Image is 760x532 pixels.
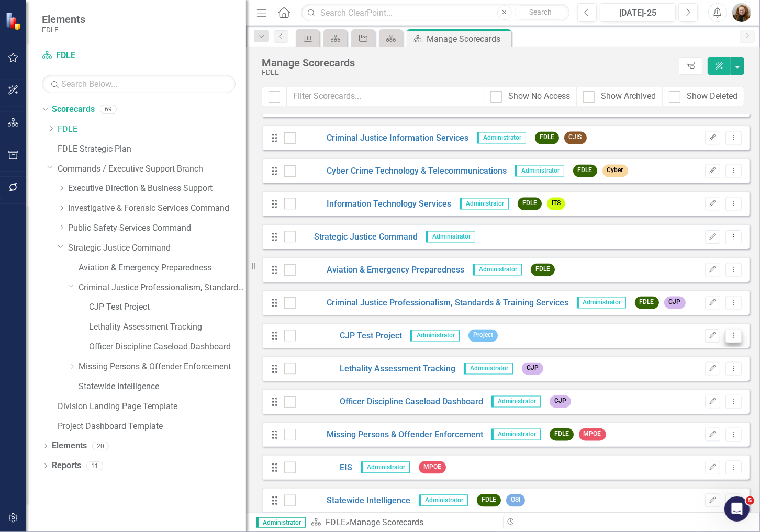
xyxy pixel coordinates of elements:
div: Show Deleted [687,90,737,103]
div: Show No Access [508,90,570,103]
span: Administrator [477,132,526,144]
span: 5 [746,496,754,505]
a: Statewide Intelligence [296,495,411,507]
a: Reports [52,460,81,472]
a: FDLE [58,123,246,135]
a: Aviation & Emergency Preparedness [79,262,246,274]
span: Administrator [464,363,513,375]
a: EIS [296,462,353,474]
span: Administrator [473,264,522,276]
input: Search ClearPoint... [301,4,569,22]
small: FDLE [42,26,85,34]
a: CJP Test Project [296,330,403,342]
span: CJP [550,395,571,408]
span: CJP [664,297,686,309]
span: CJIS [564,132,587,144]
span: FDLE [518,198,542,210]
span: Administrator [419,495,468,506]
img: Jennifer Siddoway [732,3,751,22]
a: Statewide Intelligence [79,381,246,393]
button: [DATE]-25 [600,3,676,22]
a: Lethality Assessment Tracking [89,321,246,333]
div: 20 [92,442,109,450]
a: Officer Discipline Caseload Dashboard [89,341,246,353]
a: CJP Test Project [89,301,246,313]
span: FDLE [477,494,501,506]
span: Administrator [491,429,541,440]
span: FDLE [635,297,659,309]
span: Administrator [515,165,564,177]
a: Investigative & Forensic Services Command [68,202,246,214]
a: Criminal Justice Professionalism, Standards & Training Services [79,282,246,294]
div: [DATE]-25 [603,7,672,19]
span: OSI [506,494,525,506]
a: FDLE [42,50,173,62]
span: FDLE [550,428,574,440]
span: ITS [547,198,565,210]
a: Missing Persons & Offender Enforcement [296,429,484,441]
span: FDLE [573,165,597,177]
span: Cyber [602,165,628,177]
span: Administrator [460,198,509,210]
span: Administrator [410,330,460,342]
a: Strategic Justice Command [296,231,418,243]
span: Project [468,330,498,342]
a: Missing Persons & Offender Enforcement [79,361,246,373]
a: Lethality Assessment Tracking [296,363,456,375]
a: Officer Discipline Caseload Dashboard [296,396,484,408]
a: Project Dashboard Template [58,421,246,433]
a: Cyber Crime Technology & Telecommunications [296,165,507,177]
span: Search [529,8,552,16]
a: Criminal Justice Information Services [296,132,469,144]
a: Commands / Executive Support Branch [58,163,246,175]
a: Information Technology Services [296,198,452,210]
div: 11 [86,461,103,470]
span: Administrator [361,462,410,473]
span: Administrator [256,517,306,528]
a: FDLE Strategic Plan [58,143,246,155]
span: Administrator [491,396,541,408]
a: Elements [52,440,87,452]
span: CJP [522,363,543,375]
a: Strategic Justice Command [68,242,246,254]
div: Show Archived [601,90,656,103]
span: MPOE [419,461,446,473]
div: Manage Scorecards [427,32,509,46]
a: Executive Direction & Business Support [68,183,246,195]
iframe: Intercom live chat [724,496,750,522]
a: Criminal Justice Professionalism, Standards & Training Services [296,297,569,309]
span: Elements [42,13,85,26]
button: Search [515,5,567,20]
span: FDLE [535,132,559,144]
span: MPOE [579,428,606,440]
a: Scorecards [52,104,95,116]
a: Division Landing Page Template [58,401,246,413]
div: Manage Scorecards [262,57,674,69]
a: FDLE [326,517,345,527]
span: FDLE [531,264,555,276]
div: FDLE [262,69,674,76]
span: Administrator [577,297,626,309]
span: Administrator [426,231,475,243]
input: Search Below... [42,75,236,93]
a: Aviation & Emergency Preparedness [296,264,465,276]
div: 69 [100,105,117,114]
input: Filter Scorecards... [286,87,484,106]
img: ClearPoint Strategy [5,12,24,30]
a: Public Safety Services Command [68,222,246,234]
div: » Manage Scorecards [311,517,495,529]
